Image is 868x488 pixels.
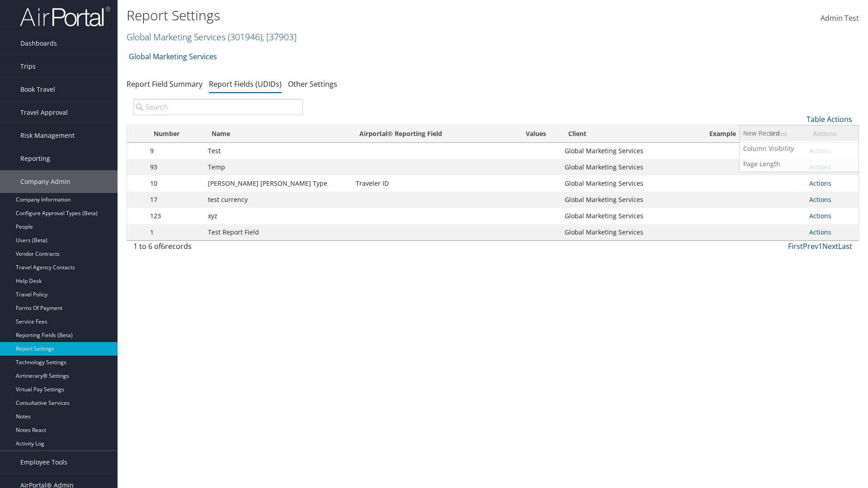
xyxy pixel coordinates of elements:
span: Company Admin [20,170,71,193]
a: New Record [740,126,859,141]
span: Risk Management [20,124,75,147]
span: Trips [20,55,36,78]
span: Reporting [20,147,50,170]
span: Dashboards [20,32,57,55]
span: Employee Tools [20,451,67,474]
span: Book Travel [20,78,55,101]
a: Page Length [740,156,859,172]
span: Travel Approval [20,101,68,124]
a: Column Visibility [740,141,859,156]
img: airportal-logo.png [20,6,110,27]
